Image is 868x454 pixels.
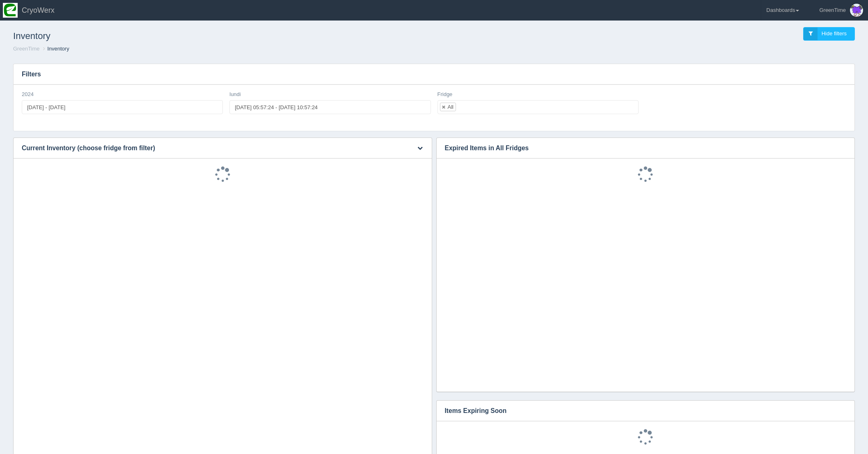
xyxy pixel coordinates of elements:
h3: Filters [14,64,854,85]
img: so2zg2bv3y2ub16hxtjr.png [3,3,18,18]
a: GreenTime [13,46,40,52]
span: CryoWerx [22,6,55,14]
a: Hide filters [803,27,855,41]
img: Profile Picture [850,4,863,17]
div: GreenTime [819,2,846,18]
div: All [448,104,453,110]
li: Inventory [41,45,69,53]
h3: Expired Items in All Fridges [437,138,843,158]
h3: Items Expiring Soon [437,401,843,421]
label: 2024 [22,91,34,99]
label: lundi [229,91,240,99]
span: Hide filters [822,30,847,37]
label: Fridge [437,91,453,99]
h1: Inventory [13,27,434,45]
h3: Current Inventory (choose fridge from filter) [14,138,407,158]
